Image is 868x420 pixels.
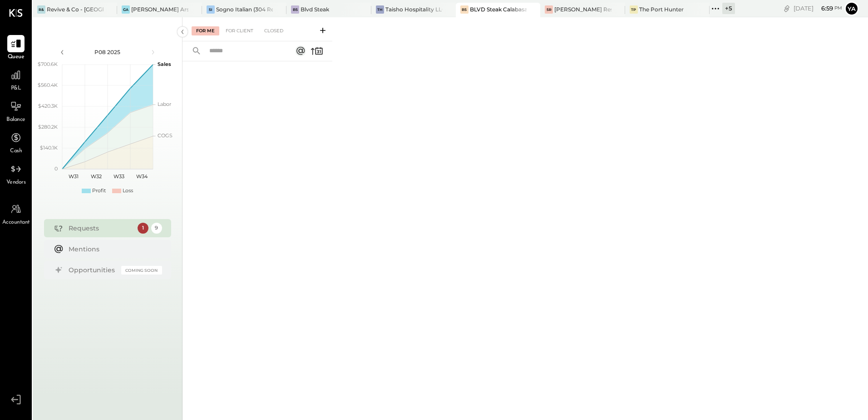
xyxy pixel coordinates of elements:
[38,82,58,88] text: $560.4K
[291,5,299,14] div: BS
[2,219,30,227] span: Accountant
[221,26,258,35] div: For Client
[40,145,58,151] text: $140.1K
[554,5,611,13] div: [PERSON_NAME] Restaurant & Deli
[207,5,215,14] div: SI
[69,173,79,180] text: W31
[192,26,219,35] div: For Me
[722,3,735,14] div: + 5
[0,160,31,187] a: Vendors
[113,173,124,180] text: W33
[794,4,842,13] div: [DATE]
[216,5,273,13] div: Sogno Italian (304 Restaurant)
[545,5,553,14] div: SR
[91,173,102,180] text: W32
[138,223,148,234] div: 1
[844,1,859,16] button: Ya
[122,5,130,14] div: GA
[460,5,469,14] div: BS
[158,101,171,107] text: Labor
[131,5,188,13] div: [PERSON_NAME] Arso
[260,26,288,35] div: Closed
[0,98,31,124] a: Balance
[69,245,158,254] div: Mentions
[639,5,684,13] div: The Port Hunter
[136,173,148,180] text: W34
[47,5,104,13] div: Revive & Co - [GEOGRAPHIC_DATA]
[10,147,22,155] span: Cash
[0,66,31,93] a: P&L
[158,132,173,139] text: COGS
[6,179,26,187] span: Vendors
[121,266,162,275] div: Coming Soon
[38,124,58,130] text: $280.2K
[376,5,384,14] div: TH
[38,103,58,109] text: $420.3K
[0,35,31,61] a: Queue
[69,265,117,275] div: Opportunities
[470,5,527,13] div: BLVD Steak Calabasas
[92,187,106,195] div: Profit
[11,85,21,93] span: P&L
[54,165,58,172] text: 0
[38,61,58,67] text: $700.6K
[0,129,31,155] a: Cash
[8,53,25,61] span: Queue
[6,116,25,124] span: Balance
[782,4,791,13] div: copy link
[385,5,442,13] div: Taisho Hospitality LLC
[0,200,31,227] a: Accountant
[151,223,162,234] div: 9
[37,5,45,14] div: R&
[123,187,133,195] div: Loss
[158,61,171,67] text: Sales
[69,48,146,56] div: P08 2025
[630,5,638,14] div: TP
[301,5,329,13] div: Blvd Steak
[69,224,133,233] div: Requests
